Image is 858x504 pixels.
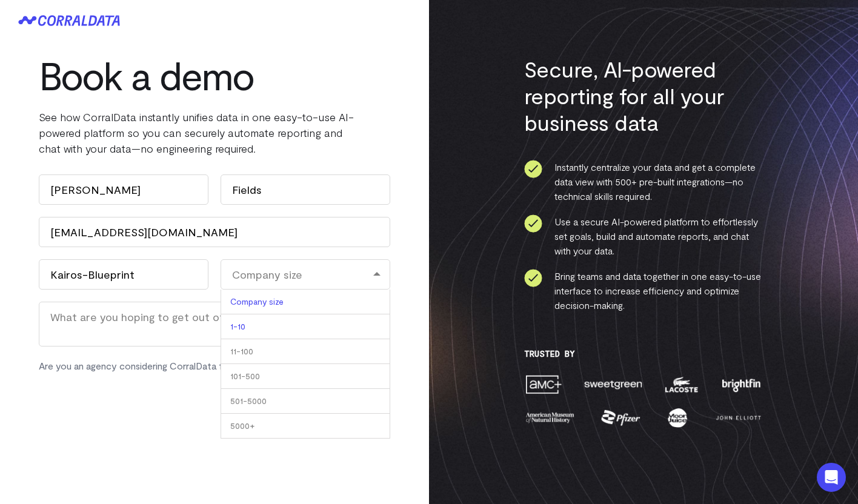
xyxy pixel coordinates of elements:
[221,364,390,389] li: 101-500
[221,259,390,290] div: Company size
[524,214,763,258] li: Use a secure AI-powered platform to effortlessly set goals, build and automate reports, and chat ...
[524,56,763,136] h3: Secure, AI-powered reporting for all your business data
[221,314,390,339] li: 1-10
[221,174,390,205] input: Last name
[524,269,763,313] li: Bring teams and data together in one easy-to-use interface to increase efficiency and optimize de...
[39,109,390,156] p: See how CorralData instantly unifies data in one easy-to-use AI-powered platform so you can secur...
[39,174,208,205] input: First name
[221,339,390,364] li: 11-100
[221,290,390,314] li: Company size
[524,160,763,204] li: Instantly centralize your data and get a complete data view with 500+ pre-built integrations—no t...
[39,53,390,97] h1: Book a demo
[39,359,287,373] label: Are you an agency considering CorralData for your clients?
[39,259,208,290] input: Company name
[817,463,846,492] div: Open Intercom Messenger
[524,349,763,359] h3: Trusted By
[221,389,390,414] li: 501-5000
[39,217,390,247] input: Work email
[221,414,390,439] li: 5000+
